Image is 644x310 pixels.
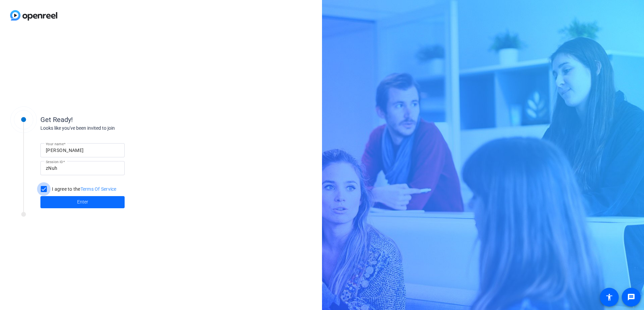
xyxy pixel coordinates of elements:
[627,293,635,301] mat-icon: message
[46,142,64,146] mat-label: Your name
[40,115,175,125] div: Get Ready!
[51,186,117,192] label: I agree to the
[46,160,63,164] mat-label: Session ID
[77,198,88,206] span: Enter
[40,196,125,208] button: Enter
[605,293,613,301] mat-icon: accessibility
[80,186,117,192] a: Terms Of Service
[40,125,175,132] div: Looks like you've been invited to join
